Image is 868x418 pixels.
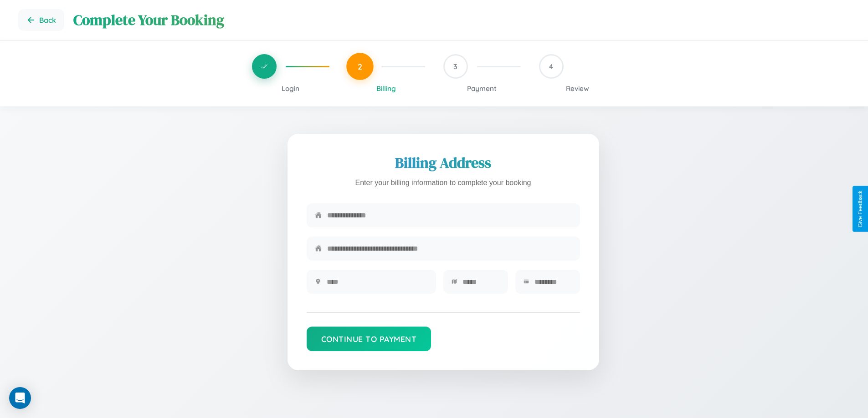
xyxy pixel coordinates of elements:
[467,84,497,93] span: Payment
[282,84,299,93] span: Login
[857,191,863,227] div: Give Feedback
[453,62,457,71] span: 3
[18,9,64,31] button: Go back
[358,61,362,71] span: 2
[376,84,396,93] span: Billing
[549,62,553,71] span: 4
[307,327,431,351] button: Continue to Payment
[566,84,589,93] span: Review
[73,10,850,30] h1: Complete Your Booking
[9,387,31,409] div: Open Intercom Messenger
[307,153,580,173] h2: Billing Address
[307,176,580,190] p: Enter your billing information to complete your booking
